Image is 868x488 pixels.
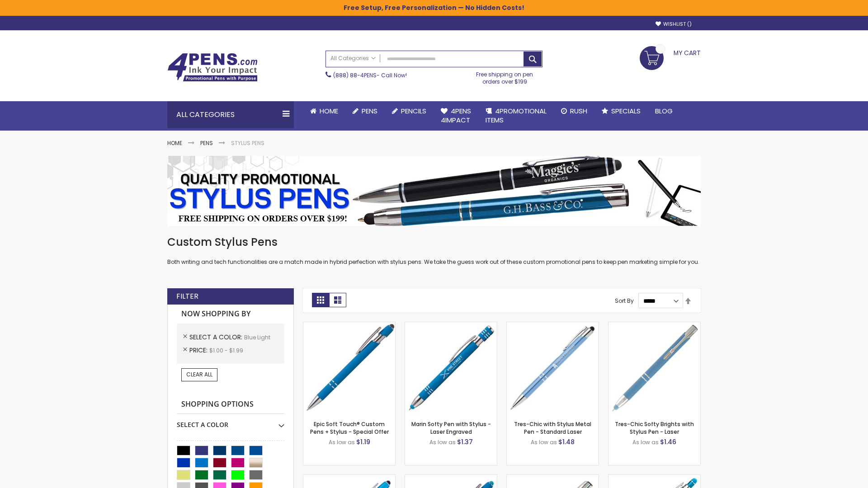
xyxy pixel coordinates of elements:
a: Tres-Chic Touch Pen - Standard Laser-Blue - Light [507,474,599,482]
h1: Custom Stylus Pens [167,235,701,249]
a: Tres-Chic with Stylus Metal Pen - Standard Laser-Blue - Light [507,322,599,329]
img: Tres-Chic with Stylus Metal Pen - Standard Laser-Blue - Light [507,322,599,414]
span: As low as [531,438,557,446]
span: Pencils [401,106,426,116]
span: As low as [329,438,355,446]
a: Rush [554,101,594,121]
a: 4PROMOTIONALITEMS [478,101,554,131]
span: As low as [429,438,456,446]
span: Home [320,106,338,116]
a: 4Pens4impact [434,101,478,131]
img: 4P-MS8B-Blue - Light [303,322,395,414]
strong: Filter [176,291,198,301]
span: $1.46 [660,437,676,446]
a: All Categories [326,51,380,66]
span: Blog [655,106,673,116]
span: Specials [611,106,641,116]
strong: Grid [312,293,329,307]
span: 4Pens 4impact [441,106,471,125]
a: Pens [345,101,385,121]
img: Stylus Pens [167,156,701,226]
a: Ellipse Stylus Pen - Standard Laser-Blue - Light [303,474,395,482]
a: Wishlist [656,21,692,28]
img: Tres-Chic Softy Brights with Stylus Pen - Laser-Blue - Light [609,322,700,414]
a: Pencils [385,101,434,121]
span: Price [189,346,209,355]
a: Specials [594,101,648,121]
strong: Now Shopping by [177,305,284,324]
div: Free shipping on pen orders over $199 [467,67,543,85]
img: 4Pens Custom Pens and Promotional Products [167,53,258,82]
a: Ellipse Softy Brights with Stylus Pen - Laser-Blue - Light [405,474,497,482]
a: Tres-Chic with Stylus Metal Pen - Standard Laser [514,420,591,435]
a: Home [167,139,182,147]
a: Marin Softy Pen with Stylus - Laser Engraved-Blue - Light [405,322,497,329]
img: Marin Softy Pen with Stylus - Laser Engraved-Blue - Light [405,322,497,414]
span: Select A Color [189,333,244,342]
a: Phoenix Softy Brights with Stylus Pen - Laser-Blue - Light [609,474,700,482]
span: Clear All [186,371,212,378]
span: As low as [632,438,659,446]
div: All Categories [167,101,294,128]
span: 4PROMOTIONAL ITEMS [486,106,547,125]
span: $1.37 [457,437,473,446]
span: $1.00 - $1.99 [209,347,243,354]
span: $1.48 [558,437,575,446]
span: Rush [570,106,587,116]
span: - Call Now! [333,71,407,79]
span: Blue Light [244,333,270,341]
strong: Shopping Options [177,395,284,414]
a: Clear All [181,368,217,381]
a: Blog [648,101,680,121]
a: Tres-Chic Softy Brights with Stylus Pen - Laser [615,420,694,435]
strong: Stylus Pens [231,139,264,147]
label: Sort By [615,297,634,305]
span: All Categories [330,55,376,62]
a: Tres-Chic Softy Brights with Stylus Pen - Laser-Blue - Light [609,322,700,329]
a: Home [303,101,345,121]
a: Epic Soft Touch® Custom Pens + Stylus - Special Offer [310,420,389,435]
a: 4P-MS8B-Blue - Light [303,322,395,329]
span: Pens [362,106,377,116]
a: Marin Softy Pen with Stylus - Laser Engraved [411,420,491,435]
div: Select A Color [177,414,284,429]
a: (888) 88-4PENS [333,71,377,79]
span: $1.19 [356,437,370,446]
a: Pens [200,139,213,147]
div: Both writing and tech functionalities are a match made in hybrid perfection with stylus pens. We ... [167,235,701,266]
